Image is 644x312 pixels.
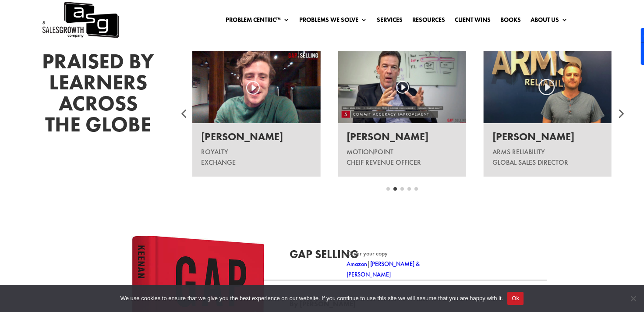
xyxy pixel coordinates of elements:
a: Problems We Solve [299,17,367,26]
a: Services [377,17,403,26]
div: Royalty Exchange [201,147,311,168]
h4: [PERSON_NAME] [347,132,457,147]
a: Resources [412,17,445,26]
a: Books [500,17,521,26]
a: Amazon [347,260,367,268]
a: [PERSON_NAME] & [PERSON_NAME] [347,260,420,278]
h2: Gap Selling [290,248,347,264]
a: Problem Centric™ [226,17,290,26]
h4: PRAISED BY LEARNERS ACROSS THE GLOBE [32,51,164,139]
h4: [PERSON_NAME] [201,132,311,147]
span: No [629,294,637,303]
span: We use cookies to ensure that we give you the best experience on our website. If you continue to ... [120,294,503,303]
h4: [PERSON_NAME] [492,132,603,147]
div: Motionpoint Cheif Revenue Officer [347,147,457,168]
button: Ok [507,292,524,305]
div: ARMS Reliability Global Sales Director [492,147,603,168]
a: About Us [531,17,568,26]
a: Client Wins [455,17,491,26]
p: Order your copy | [347,248,434,280]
